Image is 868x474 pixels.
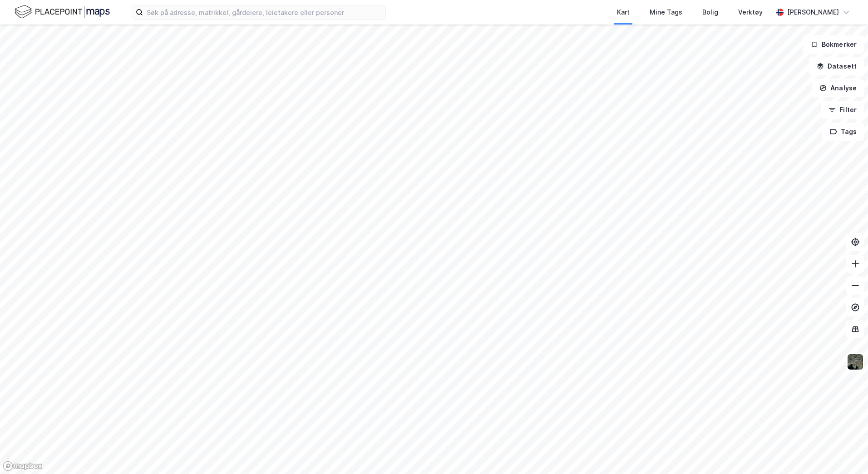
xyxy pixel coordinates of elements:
[787,7,839,18] div: [PERSON_NAME]
[702,7,718,18] div: Bolig
[650,7,682,18] div: Mine Tags
[738,7,763,18] div: Verktøy
[15,4,110,20] img: logo.f888ab2527a4732fd821a326f86c7f29.svg
[823,430,868,474] iframe: Chat Widget
[617,7,630,18] div: Kart
[823,430,868,474] div: Kontrollprogram for chat
[143,5,385,19] input: Søk på adresse, matrikkel, gårdeiere, leietakere eller personer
